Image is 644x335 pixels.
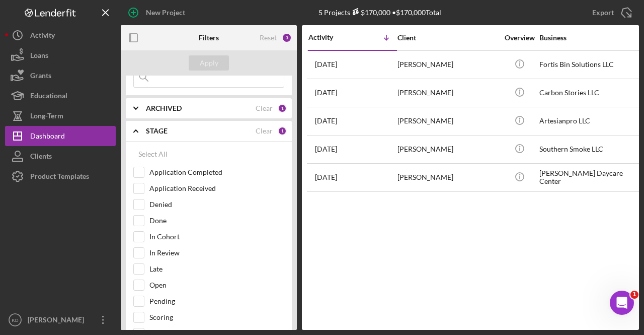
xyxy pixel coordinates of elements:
div: Select All [138,144,168,164]
b: Filters [199,34,219,42]
label: In Cohort [149,232,284,242]
label: Late [149,264,284,274]
button: Loans [5,45,116,65]
span: 1 [630,291,638,299]
button: KD[PERSON_NAME] [5,310,116,330]
label: Open [149,280,284,290]
b: ARCHIVED [146,104,182,112]
div: 1 [278,126,287,136]
label: Scoring [149,312,284,322]
div: Activity [308,33,353,41]
div: 1 [278,104,287,113]
div: [PERSON_NAME] [397,164,498,191]
div: Artesianpro LLC [539,108,640,135]
div: 3 [282,33,292,43]
div: Business [539,34,640,42]
label: Application Completed [149,167,284,177]
div: Long-Term [30,106,63,128]
div: Dashboard [30,126,65,149]
div: Southern Smoke LLC [539,136,640,163]
button: Product Templates [5,166,116,186]
div: Educational [30,86,67,108]
div: Export [592,3,614,23]
div: Overview [501,34,538,42]
button: Activity [5,25,116,45]
div: [PERSON_NAME] [397,51,498,78]
button: Export [582,3,639,23]
time: 2025-09-17 15:37 [315,117,337,125]
div: $170,000 [350,8,390,17]
label: Application Received [149,183,284,193]
div: Clear [256,127,273,135]
div: [PERSON_NAME] [25,310,91,332]
div: Grants [30,65,51,88]
div: Activity [30,25,55,48]
div: Fortis Bin Solutions LLC [539,51,640,78]
div: Clear [256,104,273,112]
div: Apply [200,55,218,71]
div: Reset [260,34,277,42]
div: New Project [146,3,185,23]
div: [PERSON_NAME] Daycare Center [539,164,640,191]
button: New Project [121,3,195,23]
button: Apply [189,55,229,71]
text: KD [12,317,18,323]
time: 2025-09-18 15:37 [315,89,337,97]
button: Dashboard [5,126,116,146]
time: 2025-08-17 00:45 [315,173,337,181]
div: Product Templates [30,166,89,189]
div: 5 Projects • $170,000 Total [318,8,441,17]
div: Loans [30,45,48,68]
button: Grants [5,65,116,86]
div: [PERSON_NAME] [397,136,498,163]
label: Done [149,216,284,226]
label: In Review [149,248,284,258]
button: Select All [133,144,173,164]
div: Client [397,34,498,42]
div: [PERSON_NAME] [397,80,498,106]
time: 2025-08-20 13:53 [315,145,337,153]
div: Carbon Stories LLC [539,80,640,106]
b: STAGE [146,127,168,135]
button: Clients [5,146,116,166]
iframe: Intercom live chat [610,291,634,315]
time: 2025-09-22 11:23 [315,60,337,69]
label: Denied [149,199,284,210]
button: Educational [5,86,116,106]
button: Long-Term [5,106,116,126]
label: Pending [149,296,284,306]
div: [PERSON_NAME] [397,108,498,135]
div: Clients [30,146,52,169]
